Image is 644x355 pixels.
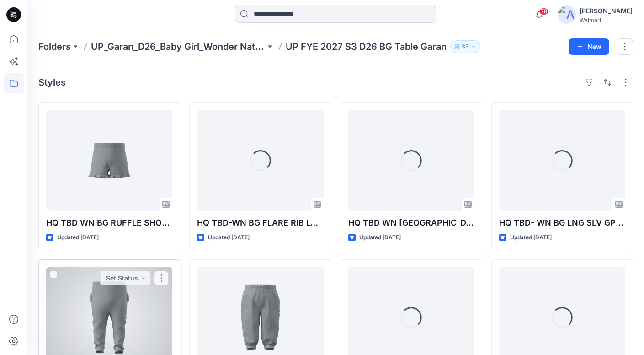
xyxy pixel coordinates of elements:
p: Updated [DATE] [359,233,401,242]
p: UP FYE 2027 S3 D26 BG Table Garan [286,40,447,53]
img: avatar [558,5,576,24]
div: [PERSON_NAME] [580,5,633,16]
p: Updated [DATE] [510,233,552,242]
h4: Styles [38,77,66,88]
span: 78 [539,8,549,15]
button: 33 [450,40,480,53]
p: HQ TBD WN [GEOGRAPHIC_DATA] [GEOGRAPHIC_DATA] LGGING [348,216,474,229]
p: Updated [DATE] [208,233,250,242]
a: HQ TBD WN BG RUFFLE SHORT [46,110,172,211]
div: Walmart [580,16,633,23]
p: HQ TBD WN BG RUFFLE SHORT [46,216,172,229]
p: 33 [462,42,469,52]
p: Updated [DATE] [57,233,99,242]
a: Folders [38,40,71,53]
p: HQ TBD-WN BG FLARE RIB LGGING [197,216,323,229]
a: UP_Garan_D26_Baby Girl_Wonder Nation [91,40,266,53]
button: New [569,38,609,55]
p: HQ TBD- WN BG LNG SLV GPX TEE [499,216,625,229]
